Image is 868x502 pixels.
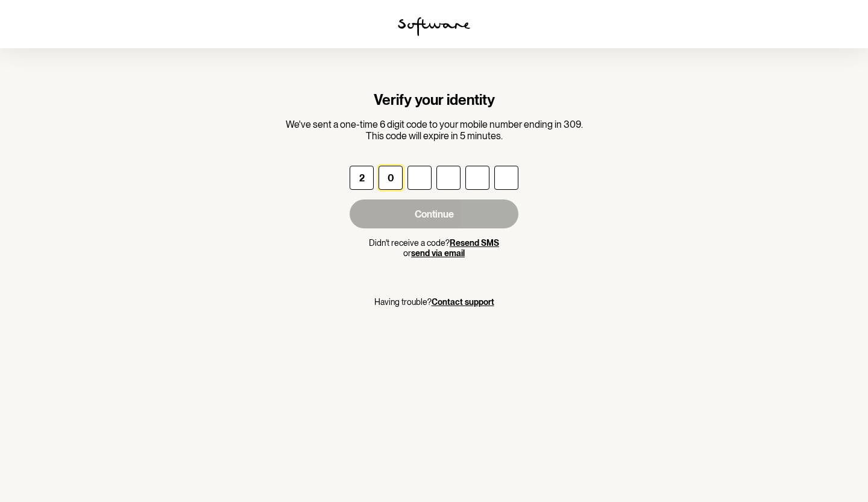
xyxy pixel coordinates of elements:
p: This code will expire in 5 minutes. [286,130,583,142]
img: software logo [398,17,470,36]
button: Continue [350,199,518,228]
button: send via email [411,248,465,259]
p: or [350,248,518,259]
button: Resend SMS [450,238,499,248]
a: Contact support [432,297,494,307]
p: We've sent a one-time 6 digit code to your mobile number ending in 309. [286,119,583,130]
h1: Verify your identity [286,92,583,109]
p: Having trouble? [374,297,494,307]
p: Didn't receive a code? [350,238,518,248]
